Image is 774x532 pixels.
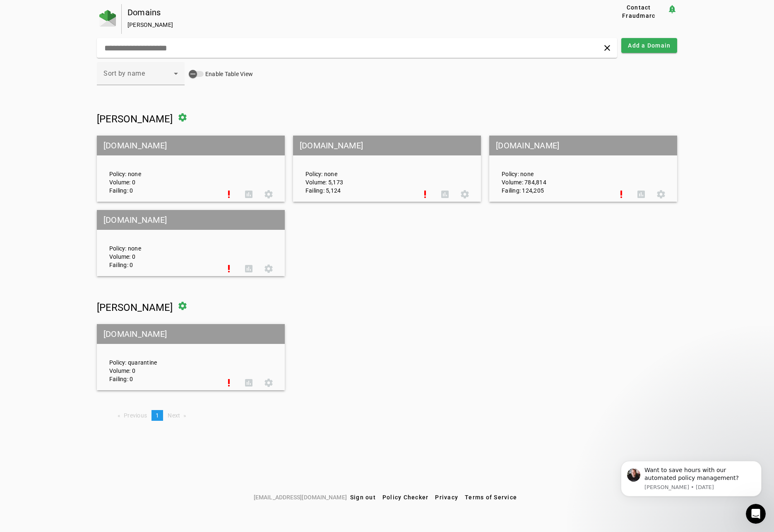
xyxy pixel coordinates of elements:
[239,259,259,279] button: DMARC Report
[435,494,458,501] span: Privacy
[299,143,415,195] div: Policy: none Volume: 5,173 Failing: 5,124
[610,4,667,19] button: Contact Fraudmarc
[746,504,766,524] iframe: Intercom live chat
[382,494,429,501] span: Policy Checker
[97,302,173,313] span: [PERSON_NAME]
[259,184,279,204] button: Settings
[613,3,664,20] span: Contact Fraudmarc
[621,38,677,53] button: Add a Domain
[103,332,219,383] div: Policy: quarantine Volume: 0 Failing: 0
[631,184,651,204] button: DMARC Report
[259,373,279,393] button: Settings
[97,4,678,34] app-page-header: Domains
[97,136,285,155] mat-grid-tile-header: [DOMAIN_NAME]
[219,184,239,204] button: Set Up
[97,410,678,421] nav: Pagination
[489,136,677,155] mat-grid-tile-header: [DOMAIN_NAME]
[259,259,279,279] button: Settings
[628,41,671,50] span: Add a Domain
[293,136,481,155] mat-grid-tile-header: [DOMAIN_NAME]
[204,70,253,78] label: Enable Table View
[239,373,259,393] button: DMARC Report
[168,412,180,419] span: Next
[103,217,219,269] div: Policy: none Volume: 0 Failing: 0
[127,21,584,29] div: [PERSON_NAME]
[350,494,376,501] span: Sign out
[103,69,145,77] span: Sort by name
[347,490,379,505] button: Sign out
[97,324,285,344] mat-grid-tile-header: [DOMAIN_NAME]
[156,412,159,419] span: 1
[608,451,774,528] iframe: Intercom notifications message
[254,493,347,502] span: [EMAIL_ADDRESS][DOMAIN_NAME]
[455,184,475,204] button: Settings
[379,490,432,505] button: Policy Checker
[651,184,671,204] button: Settings
[219,259,239,279] button: Set Up
[103,143,219,195] div: Policy: none Volume: 0 Failing: 0
[611,184,631,204] button: Set Up
[435,184,455,204] button: DMARC Report
[462,490,520,505] button: Terms of Service
[667,4,677,14] mat-icon: notification_important
[219,373,239,393] button: Set Up
[97,113,173,125] span: [PERSON_NAME]
[495,143,611,195] div: Policy: none Volume: 784,814 Failing: 124,205
[124,412,147,419] span: Previous
[97,210,285,230] mat-grid-tile-header: [DOMAIN_NAME]
[432,490,462,505] button: Privacy
[127,8,584,17] div: Domains
[99,10,116,26] img: Fraudmarc Logo
[465,494,517,501] span: Terms of Service
[239,184,259,204] button: DMARC Report
[415,184,435,204] button: Set Up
